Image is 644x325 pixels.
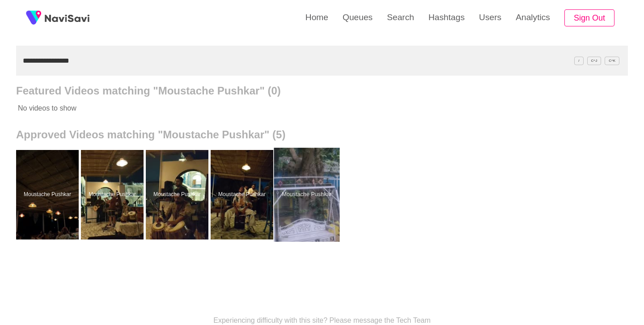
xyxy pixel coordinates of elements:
p: Experiencing difficulty with this site? Please message the Tech Team [213,316,431,325]
p: No videos to show [16,97,567,120]
img: fireSpot [45,13,89,22]
button: Sign Out [564,9,614,27]
a: Moustache PushkarMoustache Pushkar [146,150,211,239]
a: Moustache PushkarMoustache Pushkar [16,150,81,239]
a: Moustache PushkarMoustache Pushkar [81,150,146,239]
a: Moustache PushkarMoustache Pushkar [275,150,340,239]
span: C^K [605,56,619,65]
a: Moustache PushkarMoustache Pushkar [211,150,275,239]
h2: Approved Videos matching "Moustache Pushkar" (5) [16,128,628,141]
span: / [574,56,583,65]
img: fireSpot [22,7,45,29]
h2: Featured Videos matching "Moustache Pushkar" (0) [16,85,628,97]
span: C^J [587,56,602,65]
